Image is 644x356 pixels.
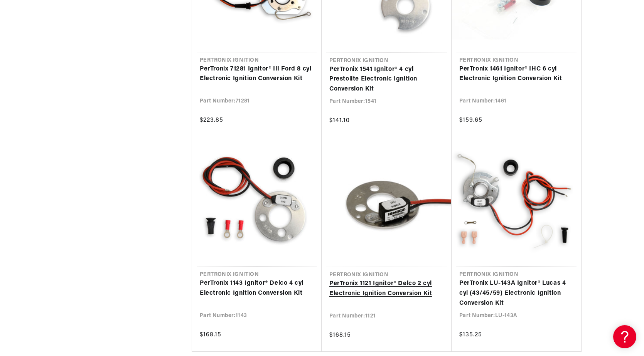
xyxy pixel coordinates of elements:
a: PerTronix 71281 Ignitor® III Ford 8 cyl Electronic Ignition Conversion Kit [200,64,314,84]
a: PerTronix 1461 Ignitor® IHC 6 cyl Electronic Ignition Conversion Kit [459,64,573,84]
a: PerTronix LU-143A Ignitor® Lucas 4 cyl (43/45/59) Electronic Ignition Conversion Kit [459,279,573,308]
a: PerTronix 1121 Ignitor® Delco 2 cyl Electronic Ignition Conversion Kit [329,279,444,299]
a: PerTronix 1541 Ignitor® 4 cyl Prestolite Electronic Ignition Conversion Kit [329,65,444,94]
a: PerTronix 1143 Ignitor® Delco 4 cyl Electronic Ignition Conversion Kit [200,279,314,298]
